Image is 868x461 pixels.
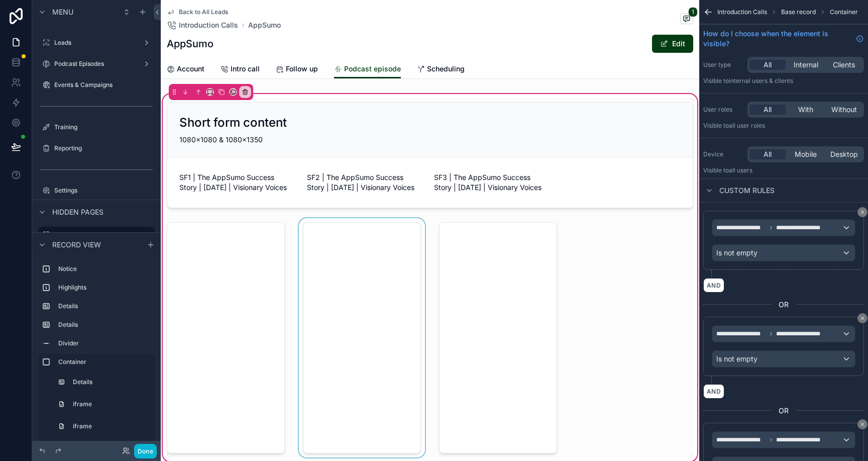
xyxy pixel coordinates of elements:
label: iframe [73,400,149,408]
span: Desktop [830,149,858,159]
a: Settings [38,182,155,199]
a: Introduction Calls [38,227,155,243]
span: Is not empty [716,354,757,364]
label: Podcast Episodes [54,60,139,68]
span: Clients [833,60,855,70]
label: Details [58,302,151,310]
label: Reporting [54,144,153,152]
div: scrollable content [32,256,161,441]
label: Training [54,123,153,131]
span: Internal users & clients [729,77,793,84]
label: Container [58,358,151,366]
a: Podcast episode [334,60,401,79]
label: Events & Campaigns [54,81,153,89]
a: Leads [38,35,155,51]
span: Scheduling [427,64,465,74]
p: Visible to [703,166,864,174]
label: Settings [54,187,153,195]
span: All user roles [729,122,765,129]
a: Scheduling [417,60,465,80]
button: Done [134,444,157,458]
label: Details [73,378,149,386]
a: AppSumo [248,20,281,30]
span: With [798,105,813,115]
span: All [764,149,772,159]
p: Visible to [703,77,864,85]
a: How do I choose when the element is visible? [703,29,864,49]
span: Hidden pages [52,207,103,217]
span: Account [177,64,204,74]
span: Introduction Calls [179,20,238,30]
a: Back to All Leads [167,8,228,16]
span: Back to All Leads [179,8,228,16]
button: 1 [680,13,693,26]
label: iframe [73,422,149,430]
a: Intro call [221,60,260,80]
label: Device [703,150,743,158]
span: Internal [794,60,818,70]
label: Details [58,321,151,329]
a: Training [38,119,155,135]
span: all users [729,166,752,174]
a: Reporting [38,140,155,156]
span: Without [831,105,857,115]
button: AND [703,384,724,399]
span: Mobile [795,149,817,159]
button: Is not empty [712,244,855,261]
button: Is not empty [712,350,855,367]
a: Events & Campaigns [38,77,155,93]
a: Introduction Calls [167,20,238,30]
span: All [764,105,772,115]
span: Menu [52,7,73,17]
span: Custom rules [719,186,775,196]
span: OR [779,300,789,310]
a: Follow up [276,60,318,80]
span: All [764,60,772,70]
span: Follow up [286,64,318,74]
span: Record view [52,240,101,250]
a: Account [167,60,204,80]
label: Introduction Calls [54,231,149,239]
label: Leads [54,39,139,47]
label: User type [703,61,743,69]
span: How do I choose when the element is visible? [703,29,852,49]
span: Introduction Calls [717,8,767,16]
span: 1 [688,7,698,17]
h1: AppSumo [167,37,213,51]
label: Divider [58,339,151,347]
label: Notice [58,265,151,273]
span: Container [830,8,858,16]
p: Visible to [703,122,864,130]
a: Podcast Episodes [38,56,155,72]
label: User roles [703,106,743,114]
span: Base record [781,8,816,16]
button: Edit [652,35,693,53]
span: Is not empty [716,248,757,258]
label: Highlights [58,284,151,292]
button: AND [703,278,724,293]
span: Intro call [231,64,260,74]
span: Podcast episode [344,64,401,74]
span: OR [779,406,789,416]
